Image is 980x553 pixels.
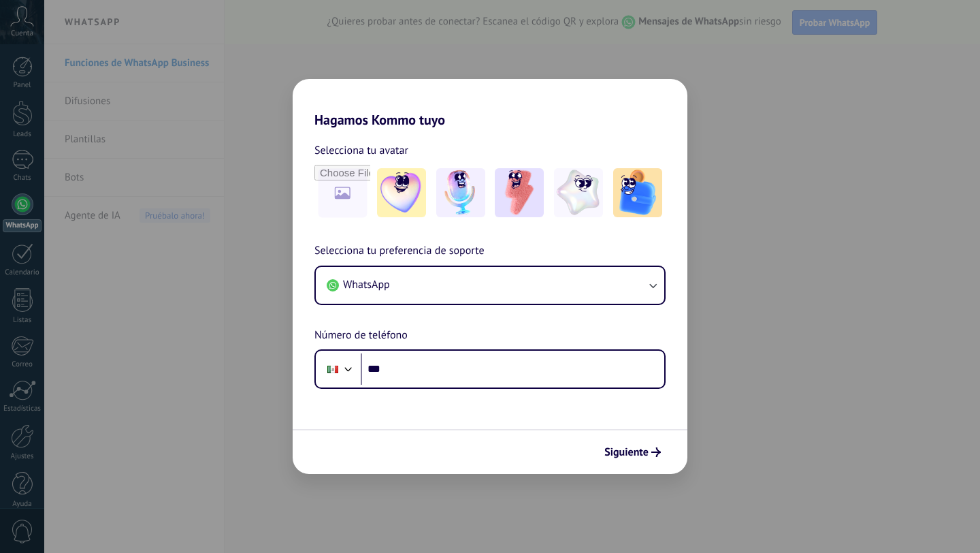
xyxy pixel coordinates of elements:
[316,267,664,304] button: WhatsApp
[314,142,408,159] span: Selecciona tu avatar
[343,278,390,291] span: WhatsApp
[436,168,485,217] img: -2.jpeg
[293,79,687,128] h2: Hagamos Kommo tuyo
[377,168,426,217] img: -1.jpeg
[613,168,662,217] img: -5.jpeg
[598,441,667,464] button: Siguiente
[495,168,544,217] img: -3.jpeg
[604,447,649,457] span: Siguiente
[314,242,485,260] span: Selecciona tu preferencia de soporte
[314,327,408,345] span: Número de teléfono
[554,168,603,217] img: -4.jpeg
[320,355,346,383] div: Mexico: + 52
